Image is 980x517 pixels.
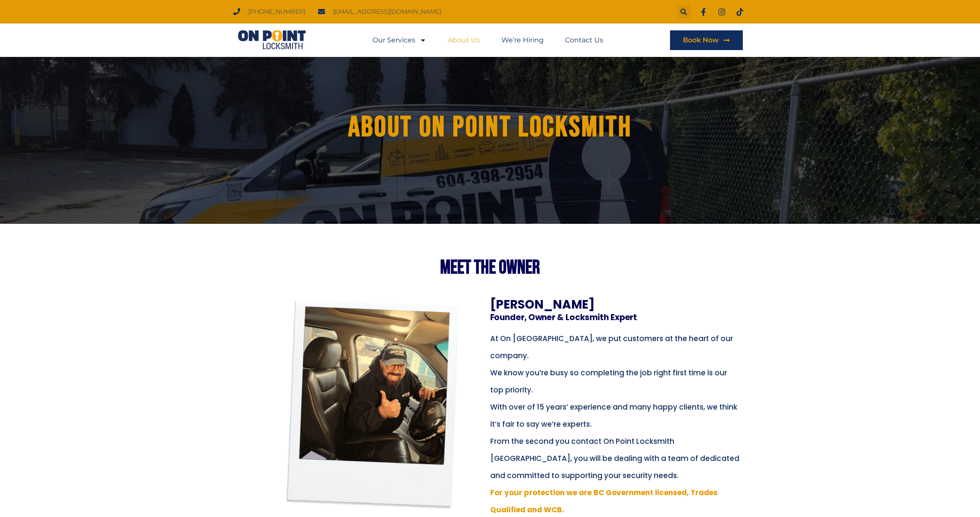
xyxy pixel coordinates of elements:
a: Book Now [670,30,743,50]
div: Search [677,5,690,18]
a: We’re Hiring [501,30,544,50]
a: About Us [448,30,480,50]
h2: MEET THE Owner [250,258,730,277]
span: For your protection we are BC Government licensed, Trades Qualified and WCB. [490,487,718,515]
h1: About ON POINT LOCKSMITH [259,111,721,143]
p: At On [GEOGRAPHIC_DATA], we put customers at the heart of our company. [490,330,741,364]
h3: Founder, Owner & Locksmith Expert [490,313,730,321]
p: With over of 15 years’ experience and many happy clients, we think it’s fair to say we’re experts... [490,398,741,484]
span: [PHONE_NUMBER] [246,6,305,18]
nav: Menu [372,30,603,50]
a: Contact Us [565,30,603,50]
span: [EMAIL_ADDRESS][DOMAIN_NAME] [331,6,441,18]
a: Our Services [372,30,426,50]
h3: [PERSON_NAME] [490,299,730,311]
span: Book Now [683,37,719,44]
img: About Onpoint Locksmith 1 [266,299,477,510]
p: We know you’re busy so completing the job right first time is our top priority. [490,364,741,398]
